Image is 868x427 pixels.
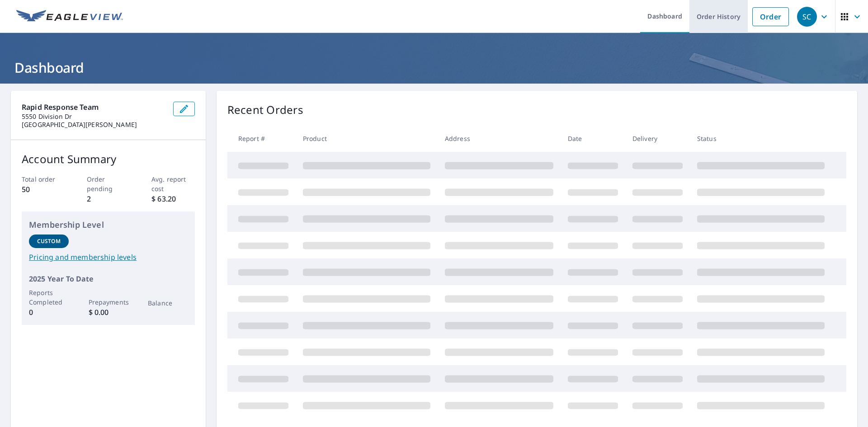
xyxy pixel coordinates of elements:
p: Rapid Response Team [22,102,166,113]
p: $ 0.00 [89,307,128,318]
p: 0 [29,307,69,318]
th: Report # [227,125,296,152]
p: Recent Orders [227,102,303,118]
th: Product [296,125,438,152]
p: Reports Completed [29,288,69,307]
th: Address [438,125,561,152]
p: 2025 Year To Date [29,273,188,284]
p: 5550 Division Dr [22,113,166,121]
p: Total order [22,174,65,184]
p: 50 [22,184,65,195]
a: Order [752,7,789,26]
p: Balance [148,298,188,308]
th: Delivery [625,125,690,152]
p: Custom [37,237,61,245]
th: Date [561,125,625,152]
div: SC [797,7,817,27]
p: Account Summary [22,151,195,167]
img: EV Logo [16,10,123,23]
a: Pricing and membership levels [29,252,188,263]
h1: Dashboard [11,58,857,77]
th: Status [690,125,832,152]
p: Order pending [87,174,130,193]
p: 2 [87,193,130,204]
p: $ 63.20 [151,193,195,204]
p: Membership Level [29,219,188,231]
p: Avg. report cost [151,174,195,193]
p: [GEOGRAPHIC_DATA][PERSON_NAME] [22,121,166,129]
p: Prepayments [89,297,128,307]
